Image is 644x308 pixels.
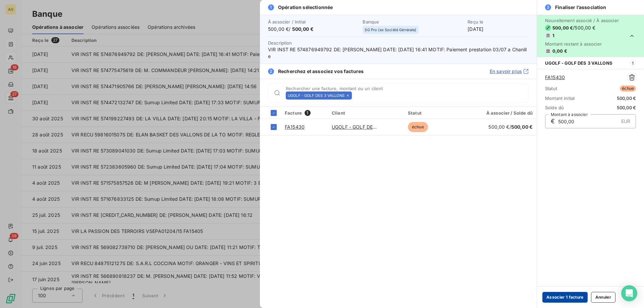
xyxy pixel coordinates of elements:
[363,19,464,24] span: Banque
[355,92,528,99] input: placeholder
[268,46,529,60] span: VIR INST RE 574876949792 DE: [PERSON_NAME] DATE: [DATE] 16:41 MOTIF: Paiement prestation 03/07 a ...
[545,4,551,10] span: 3
[268,26,359,33] span: 500,00 € /
[278,68,364,75] span: Recherchez et associez vos factures
[545,105,564,110] span: Solde dû
[268,68,274,74] span: 2
[278,4,333,11] span: Opération sélectionnée
[268,19,359,24] span: À associer / Initial
[268,40,292,46] span: Description
[545,86,557,91] span: Statut
[630,60,636,66] span: 1
[332,110,400,116] div: Client
[555,4,606,11] span: Finaliser l’association
[292,26,314,32] span: 500,00 €
[285,124,305,130] a: FA15430
[552,25,573,30] span: 500,00 €
[490,68,529,75] a: En savoir plus
[488,124,533,130] span: 500,00 € /
[468,19,529,33] div: [DATE]
[545,74,565,81] a: FA15430
[621,285,637,301] div: Open Intercom Messenger
[545,96,575,101] span: Montant initial
[305,110,311,116] span: 1
[617,96,636,101] span: 500,00 €
[408,122,428,132] span: échue
[288,94,344,98] span: UGOLF - GOLF DES 3 VALLONS
[591,292,615,303] button: Annuler
[511,124,533,130] span: 500,00 €
[464,110,533,116] div: À associer / Solde dû
[545,41,619,47] span: Montant restant à associer
[468,19,529,24] span: Reçu le
[408,110,456,116] div: Statut
[617,105,636,110] span: 500,00 €
[285,110,324,116] div: Facture
[552,33,554,38] span: 1
[365,28,416,32] span: SG Pro (ex Société Générale)
[552,48,567,54] span: 0,00 €
[332,124,404,130] a: UGOLF - GOLF DES 3 VALLONS
[268,4,274,10] span: 1
[542,292,588,303] button: Associer 1 facture
[545,18,619,23] span: Nouvellement associé / À associer
[620,85,636,91] span: échue
[573,24,595,31] span: / 500,00 €
[545,60,612,66] span: UGOLF - GOLF DES 3 VALLONS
